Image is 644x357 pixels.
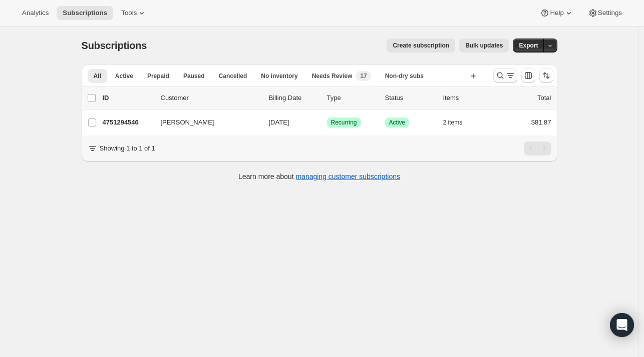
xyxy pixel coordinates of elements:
[161,93,261,103] p: Customer
[443,93,493,103] div: Items
[387,38,455,52] button: Create subscription
[360,72,367,80] span: 17
[94,72,101,80] span: All
[493,68,517,82] button: Search and filter results
[103,93,153,103] p: ID
[16,6,55,20] button: Analytics
[57,6,113,20] button: Subscriptions
[22,9,49,17] span: Analytics
[261,72,297,80] span: No inventory
[238,171,400,181] p: Learn more about
[513,38,544,52] button: Export
[115,6,153,20] button: Tools
[389,118,406,126] span: Active
[103,93,551,103] div: IDCustomerBilling DateTypeStatusItemsTotal
[100,143,155,153] p: Showing 1 to 1 of 1
[103,115,551,129] div: 4751294546[PERSON_NAME][DATE]SuccessRecurringSuccessActive2 items$81.87
[183,72,205,80] span: Paused
[443,115,474,129] button: 2 items
[385,72,424,80] span: Non-dry subs
[161,117,214,127] span: [PERSON_NAME]
[465,69,481,83] button: Create new view
[63,9,107,17] span: Subscriptions
[524,141,551,155] nav: Pagination
[610,313,634,337] div: Open Intercom Messenger
[465,41,503,49] span: Bulk updates
[147,72,169,80] span: Prepaid
[521,68,535,82] button: Customize table column order and visibility
[385,93,435,103] p: Status
[269,118,289,126] span: [DATE]
[582,6,628,20] button: Settings
[295,172,400,180] a: managing customer subscriptions
[539,68,553,82] button: Sort the results
[519,41,538,49] span: Export
[534,6,579,20] button: Help
[115,72,133,80] span: Active
[269,93,319,103] p: Billing Date
[82,40,147,51] span: Subscriptions
[121,9,137,17] span: Tools
[219,72,247,80] span: Cancelled
[459,38,509,52] button: Bulk updates
[531,118,551,126] span: $81.87
[155,114,255,130] button: [PERSON_NAME]
[103,117,153,127] p: 4751294546
[537,93,551,103] p: Total
[443,118,463,126] span: 2 items
[393,41,449,49] span: Create subscription
[331,118,357,126] span: Recurring
[327,93,377,103] div: Type
[550,9,563,17] span: Help
[598,9,622,17] span: Settings
[312,72,353,80] span: Needs Review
